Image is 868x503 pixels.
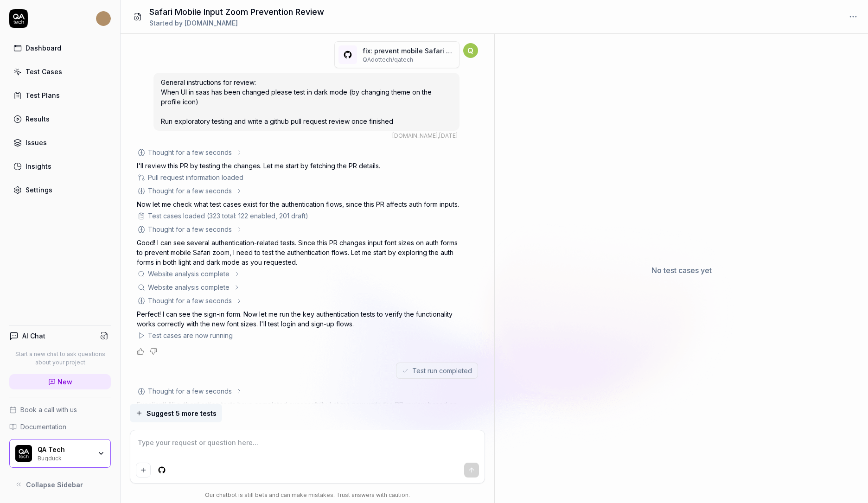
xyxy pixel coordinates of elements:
[9,350,111,367] p: Start a new chat to ask questions about your project
[651,265,712,276] p: No test cases yet
[137,400,461,419] p: Excellent! All authentication tests have completed successfully. Let me now write the PR review b...
[9,405,111,414] a: Book a call with us
[22,331,45,341] h4: AI Chat
[20,405,77,414] span: Book a call with us
[9,39,111,57] a: Dashboard
[9,439,111,468] button: QA Tech LogoQA TechBugduck
[148,386,232,396] div: Thought for a few seconds
[26,67,62,76] div: Test Cases
[137,199,461,209] p: Now let me check what test cases exist for the authentication flows, since this PR affects auth f...
[150,348,157,355] button: Negative feedback
[392,132,438,139] span: [DOMAIN_NAME]
[137,309,461,329] p: Perfect! I can see the sign-in form. Now let me run the key authentication tests to verify the fu...
[15,445,32,462] img: QA Tech Logo
[9,134,111,152] a: Issues
[9,374,111,389] a: New
[149,6,324,18] h1: Safari Mobile Input Zoom Prevention Review
[161,78,432,125] span: General instructions for review: When UI in saas has been changed please test in dark mode (by ch...
[148,186,232,196] div: Thought for a few seconds
[26,161,51,171] div: Insights
[26,480,83,490] span: Collapse Sidebar
[38,454,91,461] div: Bugduck
[26,185,52,195] div: Settings
[9,475,111,494] button: Collapse Sidebar
[26,90,60,100] div: Test Plans
[26,138,47,147] div: Issues
[9,86,111,104] a: Test Plans
[148,296,232,306] div: Thought for a few seconds
[9,157,111,175] a: Insights
[392,132,458,140] div: , [DATE]
[20,422,66,432] span: Documentation
[9,422,111,432] a: Documentation
[137,238,461,267] p: Good! I can see several authentication-related tests. Since this PR changes input font sizes on a...
[130,404,222,422] button: Suggest 5 more tests
[148,282,230,292] div: Website analysis complete
[148,331,233,340] div: Test cases are now running
[130,491,485,499] div: Our chatbot is still beta and can make mistakes. Trust answers with caution.
[9,181,111,199] a: Settings
[26,43,61,53] div: Dashboard
[136,463,151,478] button: Add attachment
[57,377,72,387] span: New
[363,46,455,56] p: fix: prevent mobile Safari zoom on auth form inputs (# 5649 )
[148,224,232,234] div: Thought for a few seconds
[9,63,111,81] a: Test Cases
[148,172,243,182] div: Pull request information loaded
[147,408,217,418] span: Suggest 5 more tests
[9,110,111,128] a: Results
[363,56,455,64] p: QAdottech / qatech
[148,211,308,221] div: Test cases loaded (323 total: 122 enabled, 201 draft)
[137,161,461,171] p: I'll review this PR by testing the changes. Let me start by fetching the PR details.
[148,269,230,279] div: Website analysis complete
[412,366,472,376] span: Test run completed
[334,41,460,68] button: fix: prevent mobile Safari zoom on auth form inputs(#5649)QAdottech/qatech
[38,446,91,454] div: QA Tech
[137,348,144,355] button: Positive feedback
[185,19,238,27] span: [DOMAIN_NAME]
[26,114,50,124] div: Results
[148,147,232,157] div: Thought for a few seconds
[463,43,478,58] span: Q
[149,18,324,28] div: Started by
